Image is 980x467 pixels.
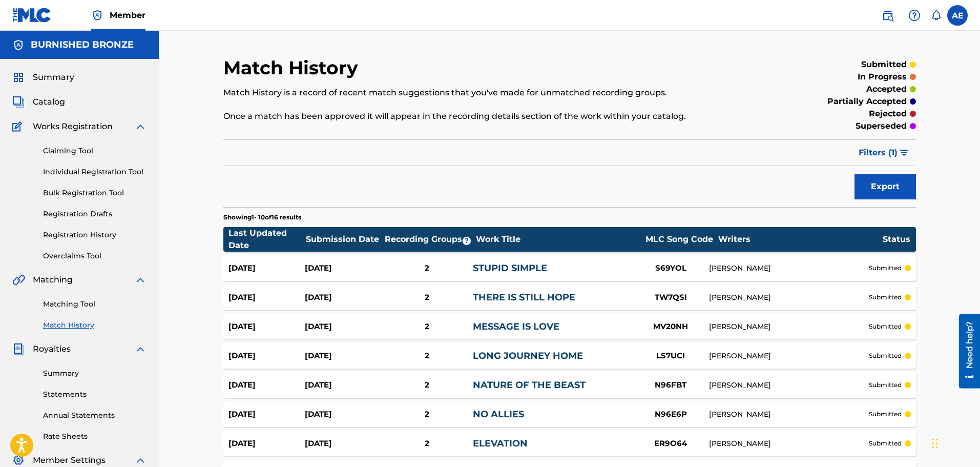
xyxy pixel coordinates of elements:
a: Individual Registration Tool [43,167,147,177]
a: MESSAGE IS LOVE [473,321,559,332]
p: superseded [856,120,907,132]
img: expand [134,120,147,133]
div: Drag [932,428,938,459]
div: [DATE] [305,350,381,362]
img: expand [134,343,147,355]
img: filter [900,150,909,156]
div: [DATE] [228,379,305,391]
div: 2 [381,409,473,420]
div: [DATE] [305,262,381,274]
div: 2 [381,262,473,274]
img: expand [134,274,147,286]
a: Claiming Tool [43,146,147,156]
a: ELEVATION [473,438,528,449]
div: 2 [381,438,473,450]
div: [DATE] [228,321,305,333]
p: rejected [869,108,907,120]
a: Registration History [43,230,147,240]
div: Recording Groups [383,233,475,246]
a: NO ALLIES [473,409,524,420]
a: Statements [43,389,147,400]
div: S69YOL [632,262,709,274]
div: Help [904,5,925,26]
div: 2 [381,292,473,303]
div: N96E6P [632,409,709,420]
p: Once a match has been approved it will appear in the recording details section of the work within... [223,110,757,123]
p: submitted [861,58,907,71]
div: Submission Date [306,233,383,246]
div: [DATE] [305,292,381,303]
iframe: Chat Widget [929,418,980,467]
span: Member Settings [33,454,106,466]
div: [PERSON_NAME] [709,321,868,332]
a: NATURE OF THE BEAST [473,379,586,391]
a: Rate Sheets [43,431,147,442]
img: MLC Logo [12,8,52,23]
div: [DATE] [305,438,381,450]
div: [PERSON_NAME] [709,292,868,303]
span: ? [463,237,471,245]
div: Status [883,233,910,246]
div: [PERSON_NAME] [709,438,868,449]
div: Writers [718,233,882,246]
div: Work Title [476,233,640,246]
img: Royalties [12,343,25,355]
iframe: Resource Center [951,314,980,388]
div: [PERSON_NAME] [709,351,868,361]
p: Showing 1 - 10 of 16 results [223,213,301,222]
p: submitted [869,293,902,302]
span: Catalog [33,96,65,108]
p: Match History is a record of recent match suggestions that you've made for unmatched recording gr... [223,87,757,99]
div: [PERSON_NAME] [709,263,868,274]
p: partially accepted [827,95,907,108]
div: [DATE] [228,350,305,362]
p: submitted [869,263,902,273]
a: Summary [43,368,147,379]
p: accepted [866,83,907,95]
h5: BURNISHED BRONZE [31,39,134,51]
div: [DATE] [228,409,305,420]
img: help [908,9,921,22]
div: N96FBT [632,379,709,391]
div: [PERSON_NAME] [709,380,868,391]
h2: Match History [223,56,363,79]
p: in progress [858,71,907,83]
div: ER9O64 [632,438,709,450]
p: submitted [869,410,902,419]
a: Annual Statements [43,410,147,421]
p: submitted [869,380,902,390]
span: Filters ( 1 ) [859,147,898,159]
p: submitted [869,439,902,448]
a: Registration Drafts [43,209,147,219]
img: Accounts [12,39,25,51]
span: Member [110,9,145,21]
div: MV20NH [632,321,709,333]
a: Matching Tool [43,299,147,310]
a: STUPID SIMPLE [473,262,547,274]
img: Matching [12,274,25,286]
a: Bulk Registration Tool [43,188,147,198]
img: Member Settings [12,454,25,466]
div: 2 [381,379,473,391]
a: LONG JOURNEY HOME [473,350,583,361]
div: [DATE] [228,292,305,303]
div: TW7QSI [632,292,709,303]
div: User Menu [947,5,968,26]
a: CatalogCatalog [12,96,65,108]
p: submitted [869,351,902,360]
img: Catalog [12,96,25,108]
div: [DATE] [305,321,381,333]
a: Match History [43,320,147,331]
img: Works Registration [12,120,26,133]
div: [DATE] [305,379,381,391]
div: [DATE] [228,262,305,274]
p: submitted [869,322,902,331]
button: Filters (1) [852,140,916,166]
span: Royalties [33,343,71,355]
a: THERE IS STILL HOPE [473,292,575,303]
div: [PERSON_NAME] [709,409,868,420]
span: Summary [33,71,74,84]
span: Works Registration [33,120,113,133]
a: SummarySummary [12,71,74,84]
